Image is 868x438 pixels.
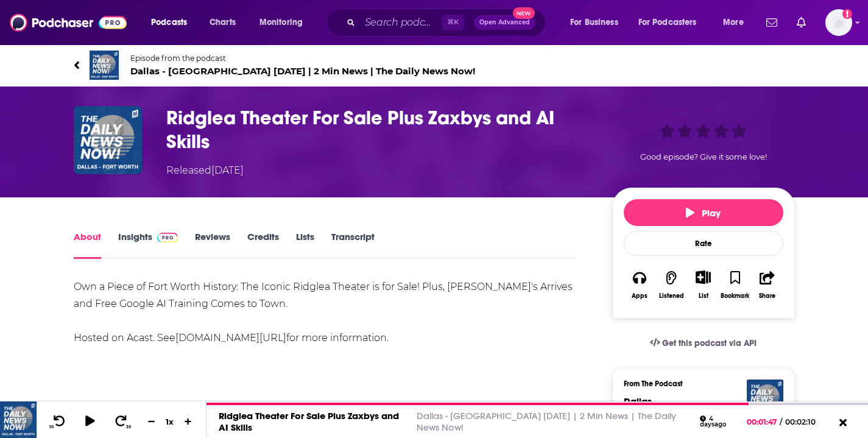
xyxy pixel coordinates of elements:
[655,263,687,307] button: Listened
[247,231,279,259] a: Credits
[74,231,101,259] a: About
[157,233,178,242] img: Podchaser Pro
[338,9,557,37] div: Search podcasts, credits, & more...
[74,51,795,80] a: Dallas - Fort Worth Today | 2 Min News | The Daily News Now!Episode from the podcastDallas - [GEO...
[474,15,535,30] button: Open AdvancedNew
[49,425,54,429] span: 10
[195,231,230,259] a: Reviews
[624,199,783,226] button: Play
[296,231,314,259] a: Lists
[659,292,684,300] div: Listened
[842,9,852,19] svg: Add a profile image
[640,152,767,161] span: Good episode? Give it some love!
[761,12,782,33] a: Show notifications dropdown
[175,332,286,344] a: [DOMAIN_NAME][URL]
[747,380,783,416] img: Dallas - Fort Worth Today | 2 Min News | The Daily News Now!
[110,414,133,429] button: 30
[662,338,757,348] span: Get this podcast via API
[74,106,142,174] img: Ridglea Theater For Sale Plus Zaxbys and AI Skills
[624,263,655,307] button: Apps
[825,9,852,36] button: Show profile menu
[130,54,475,63] span: Episode from the podcast
[251,13,319,32] button: open menu
[562,13,633,32] button: open menu
[638,14,697,31] span: For Podcasters
[10,11,127,34] img: Podchaser - Follow, Share and Rate Podcasts
[751,263,783,307] button: Share
[417,410,676,433] a: Dallas - [GEOGRAPHIC_DATA] [DATE] | 2 Min News | The Daily News Now!
[118,231,178,259] a: InsightsPodchaser Pro
[719,263,751,307] button: Bookmark
[624,380,774,388] h3: From The Podcast
[691,270,716,284] button: Show More Button
[151,14,187,31] span: Podcasts
[360,13,442,32] input: Search podcasts, credits, & more...
[166,163,244,178] div: Released [DATE]
[513,7,535,19] span: New
[570,14,618,31] span: For Business
[699,292,708,300] div: List
[759,292,775,300] div: Share
[47,414,70,429] button: 10
[74,278,576,347] div: Own a Piece of Fort Worth History: The Iconic Ridglea Theater is for Sale! Plus, [PERSON_NAME]'s ...
[700,415,736,428] div: 4 days ago
[825,9,852,36] img: User Profile
[442,15,464,30] span: ⌘ K
[202,13,243,32] a: Charts
[479,19,530,26] span: Open Advanced
[780,417,782,426] span: /
[825,9,852,36] span: Logged in as caitlinhogge
[331,231,375,259] a: Transcript
[259,14,303,31] span: Monitoring
[747,417,780,426] span: 00:01:47
[723,14,744,31] span: More
[210,14,236,31] span: Charts
[126,425,131,429] span: 30
[721,292,749,300] div: Bookmark
[792,12,811,33] a: Show notifications dropdown
[219,410,399,433] a: Ridglea Theater For Sale Plus Zaxbys and AI Skills
[640,328,767,358] a: Get this podcast via API
[624,231,783,256] div: Rate
[166,106,593,154] h1: Ridglea Theater For Sale Plus Zaxbys and AI Skills
[686,207,721,219] span: Play
[630,13,715,32] button: open menu
[715,13,759,32] button: open menu
[143,13,203,32] button: open menu
[130,65,475,77] span: Dallas - [GEOGRAPHIC_DATA] [DATE] | 2 Min News | The Daily News Now!
[782,417,828,426] span: 00:02:10
[632,292,647,300] div: Apps
[160,417,180,426] div: 1 x
[687,263,719,307] div: Show More ButtonList
[90,51,119,80] img: Dallas - Fort Worth Today | 2 Min News | The Daily News Now!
